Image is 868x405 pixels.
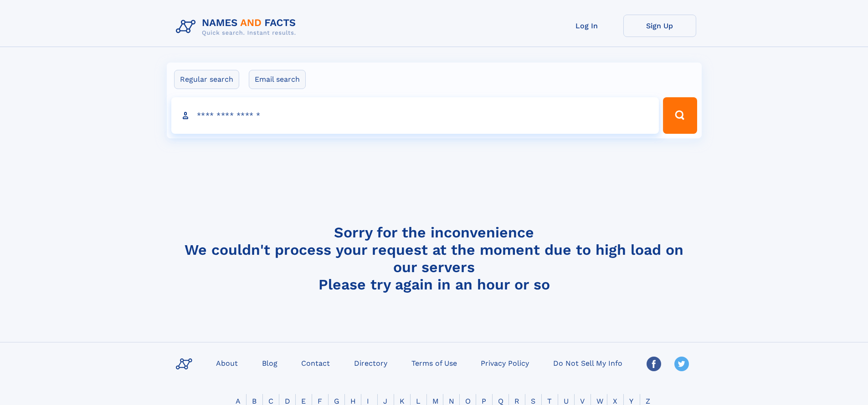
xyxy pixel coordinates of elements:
a: Directory [350,356,391,369]
label: Regular search [174,70,239,89]
img: Twitter [674,357,689,371]
a: Contact [298,356,334,369]
a: Terms of Use [408,356,461,369]
label: Email search [249,70,306,89]
img: Logo Names and Facts [172,15,303,39]
input: search input [171,97,659,134]
a: About [212,356,241,369]
a: Blog [258,356,281,369]
a: Sign Up [623,15,696,37]
a: Do Not Sell My Info [550,356,626,369]
a: Log In [550,15,623,37]
button: Search Button [663,97,697,134]
a: Privacy Policy [477,356,533,369]
img: Facebook [647,357,661,371]
h4: Sorry for the inconvenience We couldn't process your request at the moment due to high load on ou... [172,224,696,293]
